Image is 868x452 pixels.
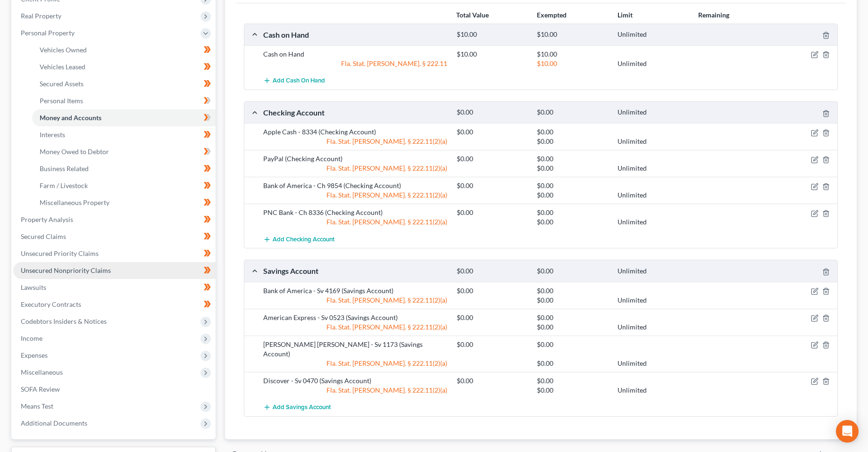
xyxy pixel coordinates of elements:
span: Money Owed to Debtor [40,148,109,156]
div: $0.00 [532,313,613,322]
button: Add Savings Account [263,399,331,416]
div: Unlimited [613,190,693,200]
a: Unsecured Nonpriority Claims [13,262,216,279]
div: Unlimited [613,217,693,227]
div: PNC Bank - Ch 8336 (Checking Account) [259,208,452,217]
div: Discover - Sv 0470 (Savings Account) [259,376,452,386]
div: Bank of America - Sv 4169 (Savings Account) [259,286,452,296]
div: Fla. Stat. [PERSON_NAME]. § 222.11(2)(a) [259,296,452,305]
div: $10.00 [532,30,613,39]
div: Unlimited [613,267,693,276]
a: Vehicles Owned [32,41,216,58]
strong: Remaining [698,11,729,19]
div: $0.00 [452,108,533,117]
div: $0.00 [452,286,533,296]
a: Vehicles Leased [32,58,216,75]
div: PayPal (Checking Account) [259,154,452,164]
div: $0.00 [532,322,613,332]
div: Unlimited [613,164,693,173]
a: Secured Claims [13,228,216,245]
span: Secured Assets [40,80,83,88]
div: Fla. Stat. [PERSON_NAME]. § 222.11(2)(a) [259,190,452,200]
div: Unlimited [613,322,693,332]
span: Interests [40,131,65,139]
button: Add Cash on Hand [263,72,325,90]
span: Expenses [21,351,48,359]
div: American Express - Sv 0523 (Savings Account) [259,313,452,322]
a: Unsecured Priority Claims [13,245,216,262]
div: $0.00 [532,181,613,190]
a: Secured Assets [32,75,216,92]
span: Business Related [40,164,89,173]
span: Miscellaneous [21,368,63,376]
div: Fla. Stat. [PERSON_NAME]. § 222.11 [259,59,452,68]
span: Add Cash on Hand [273,77,325,85]
span: Real Property [21,12,61,20]
span: Additional Documents [21,419,87,427]
div: Savings Account [259,266,452,276]
div: $0.00 [532,190,613,200]
div: $10.00 [532,49,613,59]
span: SOFA Review [21,385,60,393]
div: Unlimited [613,359,693,368]
strong: Exempted [537,11,567,19]
div: Fla. Stat. [PERSON_NAME]. § 222.11(2)(a) [259,322,452,332]
div: $0.00 [532,137,613,146]
span: Property Analysis [21,215,73,223]
span: Vehicles Owned [40,46,87,54]
a: Property Analysis [13,211,216,228]
div: $0.00 [452,340,533,349]
div: $0.00 [452,376,533,386]
div: Bank of America - Ch 9854 (Checking Account) [259,181,452,190]
div: Cash on Hand [259,30,452,40]
span: Personal Items [40,97,83,105]
div: $0.00 [532,108,613,117]
div: Unlimited [613,296,693,305]
div: $0.00 [452,127,533,137]
div: $0.00 [452,267,533,276]
div: $0.00 [532,208,613,217]
a: Business Related [32,160,216,177]
div: $0.00 [532,217,613,227]
span: Means Test [21,402,53,410]
div: Fla. Stat. [PERSON_NAME]. § 222.11(2)(a) [259,386,452,395]
div: Fla. Stat. [PERSON_NAME]. § 222.11(2)(a) [259,217,452,227]
div: Unlimited [613,30,693,39]
div: Unlimited [613,59,693,68]
button: Add Checking Account [263,230,334,248]
div: $0.00 [532,154,613,164]
div: $0.00 [452,154,533,164]
div: $0.00 [532,296,613,305]
span: Income [21,334,42,342]
div: $0.00 [532,164,613,173]
div: $0.00 [452,181,533,190]
div: Unlimited [613,108,693,117]
span: Add Savings Account [273,403,331,411]
a: Money Owed to Debtor [32,143,216,160]
a: Interests [32,126,216,143]
a: Lawsuits [13,279,216,296]
div: $0.00 [532,267,613,276]
a: Executory Contracts [13,296,216,313]
div: Fla. Stat. [PERSON_NAME]. § 222.11(2)(a) [259,359,452,368]
div: Apple Cash - 8334 (Checking Account) [259,127,452,137]
span: Executory Contracts [21,300,81,308]
div: $0.00 [532,359,613,368]
a: Personal Items [32,92,216,109]
div: $10.00 [452,30,533,39]
div: Checking Account [259,107,452,117]
div: $10.00 [532,59,613,68]
span: Secured Claims [21,232,66,240]
span: Unsecured Priority Claims [21,249,99,257]
div: $0.00 [532,286,613,296]
strong: Limit [618,11,633,19]
a: Miscellaneous Property [32,194,216,211]
a: SOFA Review [13,381,216,398]
span: Unsecured Nonpriority Claims [21,266,111,274]
div: $0.00 [452,313,533,322]
span: Lawsuits [21,283,46,291]
span: Farm / Livestock [40,181,88,189]
div: $0.00 [452,208,533,217]
a: Money and Accounts [32,109,216,126]
a: Farm / Livestock [32,177,216,194]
